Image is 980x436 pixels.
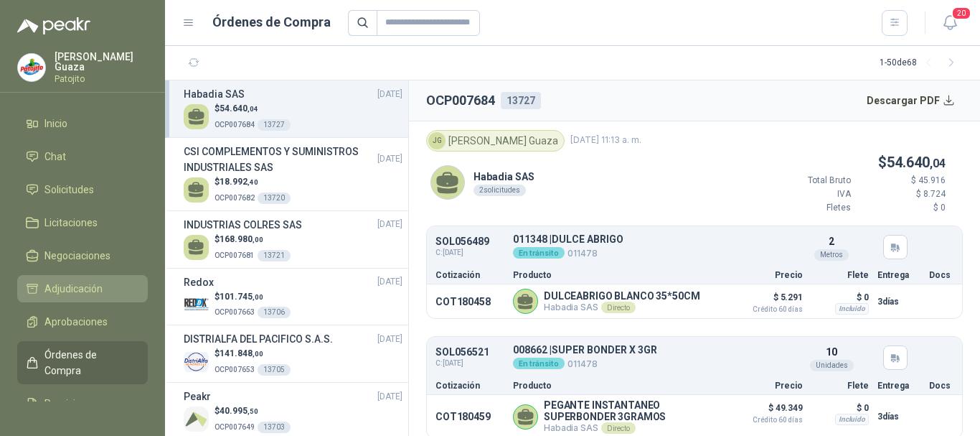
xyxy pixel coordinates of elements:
div: Metros [814,249,849,261]
p: Patojito [55,75,148,83]
p: Precio [731,271,803,279]
a: Negociaciones [17,242,148,269]
p: $ [215,404,291,418]
p: $ [215,290,291,304]
div: JG [428,132,446,149]
span: ,00 [253,293,263,301]
span: ,04 [248,105,258,113]
img: Company Logo [18,54,45,81]
h3: Peakr [184,389,211,404]
p: 008662 | SUPER BONDER X 3GR [513,345,657,356]
span: 20 [951,6,971,20]
span: OCP007684 [215,121,255,129]
a: CSI COMPLEMENTOS Y SUMINISTROS INDUSTRIALES SAS[DATE] $18.992,40OCP00768213720 [184,144,402,205]
span: Crédito 60 días [731,306,803,313]
p: $ 8.724 [859,187,946,201]
h3: Habadia SAS [184,86,245,102]
img: Logo peakr [17,17,90,34]
span: ,40 [248,178,258,186]
span: ,04 [930,157,946,170]
p: $ 0 [859,201,946,215]
div: 2 solicitudes [473,185,526,196]
span: ,00 [253,236,263,243]
span: 168.980 [220,234,263,244]
span: OCP007653 [215,366,255,374]
span: [DATE] [377,88,402,101]
p: Flete [811,271,869,279]
p: $ [215,233,291,246]
div: 13705 [258,364,291,376]
div: 13727 [258,119,291,131]
h3: DISTRIALFA DEL PACIFICO S.A.S. [184,331,333,347]
div: [PERSON_NAME] Guaza [426,130,565,152]
p: Habadia SAS [544,302,699,313]
span: [DATE] [377,390,402,404]
p: SOL056489 [435,236,489,247]
span: OCP007649 [215,423,255,431]
span: ,00 [253,350,263,358]
p: $ [215,102,291,116]
p: $ 0 [811,289,869,306]
span: 101.745 [220,292,263,302]
p: 011478 [513,246,623,261]
p: $ [215,347,291,361]
span: 40.995 [220,406,258,416]
p: Entrega [877,381,920,390]
div: 1 - 50 de 68 [880,52,963,75]
p: $ 49.349 [731,399,803,424]
p: Flete [811,381,869,390]
div: Incluido [835,414,869,425]
p: $ 45.916 [859,174,946,187]
span: [DATE] [377,333,402,346]
button: 20 [937,10,963,36]
div: Incluido [835,303,869,315]
a: Licitaciones [17,209,148,236]
span: Órdenes de Compra [44,347,134,379]
a: Habadia SAS[DATE] $54.640,04OCP00768413727 [184,86,402,131]
p: 10 [826,344,837,360]
div: Unidades [810,360,854,371]
p: Docs [929,271,953,279]
p: 3 días [877,408,920,425]
p: COT180459 [435,411,504,422]
span: [DATE] 11:13 a. m. [570,134,641,147]
p: Habadia SAS [473,169,534,185]
p: Total Bruto [765,174,851,187]
span: Licitaciones [44,215,98,231]
p: SOL056521 [435,347,489,358]
span: 141.848 [220,348,263,358]
a: Remisiones [17,390,148,417]
p: Entrega [877,271,920,279]
span: 54.640 [220,103,258,113]
span: [DATE] [377,152,402,166]
div: 13706 [258,307,291,318]
div: En tránsito [513,358,565,369]
span: Inicio [44,116,67,131]
span: OCP007682 [215,194,255,202]
h1: Órdenes de Compra [212,12,331,32]
img: Company Logo [184,292,209,317]
a: Chat [17,143,148,170]
a: Solicitudes [17,176,148,203]
div: Directo [601,302,636,313]
div: En tránsito [513,247,565,259]
span: Crédito 60 días [731,417,803,424]
a: Órdenes de Compra [17,341,148,384]
p: Fletes [765,201,851,215]
h3: Redox [184,274,214,290]
p: 011478 [513,356,657,371]
p: Habadia SAS [544,422,722,434]
p: DULCEABRIGO BLANCO 35*50CM [544,290,699,302]
span: Negociaciones [44,248,110,264]
h3: CSI COMPLEMENTOS Y SUMINISTROS INDUSTRIALES SAS [184,144,377,175]
div: 13703 [258,422,291,433]
p: 011348 | DULCE ABRIGO [513,234,623,245]
h2: OCP007684 [426,91,495,111]
div: 13727 [501,92,541,109]
p: $ 5.291 [731,289,803,313]
p: 3 días [877,293,920,310]
span: Chat [44,149,66,164]
span: Adjudicación [44,281,103,297]
h3: INDUSTRIAS COLRES SAS [184,217,302,233]
a: Peakr[DATE] Company Logo$40.995,50OCP00764913703 [184,389,402,434]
